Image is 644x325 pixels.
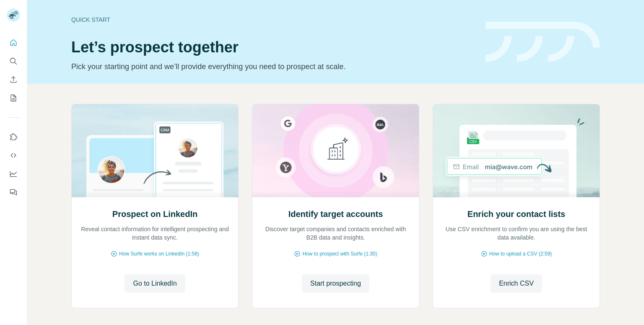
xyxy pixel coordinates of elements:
[486,22,600,62] img: banner
[489,250,552,258] span: How to upload a CSV (2:59)
[112,208,197,220] h2: Prospect on LinkedIn
[433,104,600,197] img: Enrich your contact lists
[7,35,20,50] button: Quick start
[125,274,185,293] button: Go to LinkedIn
[288,208,383,220] h2: Identify target accounts
[302,274,369,293] button: Start prospecting
[7,185,20,200] button: Feedback
[7,148,20,163] button: Use Surfe API
[133,279,177,289] span: Go to LinkedIn
[7,129,20,144] button: Use Surfe on LinkedIn
[7,72,20,87] button: Enrich CSV
[467,208,565,220] h2: Enrich your contact lists
[7,166,20,181] button: Dashboard
[252,104,419,197] img: Identify target accounts
[499,279,534,289] span: Enrich CSV
[71,104,239,197] img: Prospect on LinkedIn
[71,15,475,24] div: Quick start
[7,54,20,69] button: Search
[80,225,230,242] p: Reveal contact information for intelligent prospecting and instant data sync.
[71,61,475,72] p: Pick your starting point and we’ll provide everything you need to prospect at scale.
[302,250,377,258] span: How to prospect with Surfe (1:30)
[310,279,361,289] span: Start prospecting
[261,225,410,242] p: Discover target companies and contacts enriched with B2B data and insights.
[491,274,542,293] button: Enrich CSV
[441,225,591,242] p: Use CSV enrichment to confirm you are using the best data available.
[119,250,199,258] span: How Surfe works on LinkedIn (1:58)
[71,39,475,56] h1: Let’s prospect together
[7,90,20,106] button: My lists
